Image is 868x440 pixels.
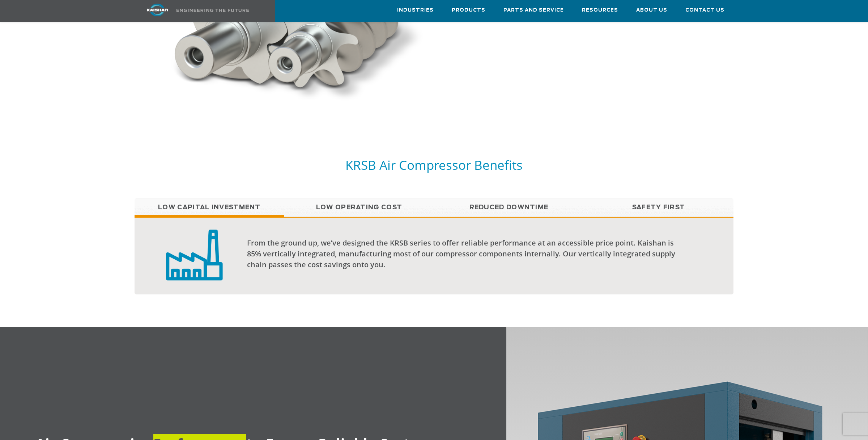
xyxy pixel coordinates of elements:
[284,198,434,217] a: Low Operating Cost
[176,9,249,12] img: Engineering the future
[452,6,485,14] span: Products
[685,0,724,20] a: Contact Us
[135,157,733,173] h5: KRSB Air Compressor Benefits
[130,4,184,16] img: kaishan logo
[685,6,724,14] span: Contact Us
[397,6,434,14] span: Industries
[135,198,284,217] a: Low Capital Investment
[503,0,564,20] a: Parts and Service
[503,6,564,14] span: Parts and Service
[636,6,667,14] span: About Us
[247,238,685,270] div: From the ground up, we’ve designed the KRSB series to offer reliable performance at an accessible...
[636,0,667,20] a: About Us
[452,0,485,20] a: Products
[582,6,618,14] span: Resources
[584,198,733,217] a: Safety First
[166,229,222,281] img: low capital investment badge
[434,198,584,217] a: Reduced Downtime
[582,0,618,20] a: Resources
[135,217,733,294] div: Low Capital Investment
[397,0,434,20] a: Industries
